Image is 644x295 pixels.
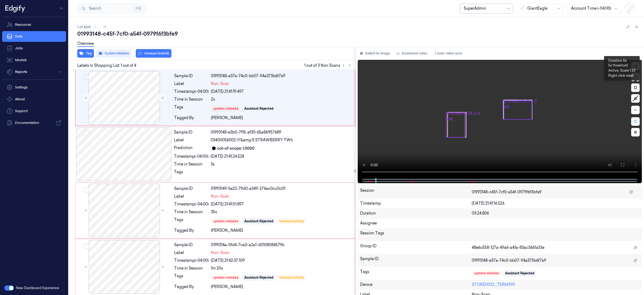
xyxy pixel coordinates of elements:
[174,81,209,87] div: Label
[174,130,208,135] div: Sample ID
[2,82,66,93] a: Settings
[360,269,472,278] div: Tags
[174,186,209,191] div: Sample ID
[211,186,352,191] div: 01993149-5e22-79d0-a349-274ac0cc0c01
[211,258,352,263] div: [DATE] 21:42:37.109
[472,282,515,287] a: STORE0002_TERM390
[77,63,136,68] span: Labels In Shopping List: 1 out of 4
[304,62,353,69] span: 1 out of 3 Non Scans
[83,131,89,136] button: Select row
[83,187,89,193] button: Select row
[174,250,209,256] div: Label
[174,201,209,207] div: Timestamp (-04:00)
[174,217,209,226] div: Tags
[174,242,209,248] div: Sample ID
[174,97,209,102] div: Time in Session
[174,154,208,159] div: Timestamp (-04:00)
[279,219,304,224] div: Unusual activity
[360,230,472,239] div: Session Tags
[211,250,229,256] span: Non-Scan
[279,275,304,280] div: Unusual activity
[77,49,94,58] button: Tag
[472,201,639,206] div: [DATE] 21:41:16.526
[211,242,352,248] div: 0199314a-0fd4-7ca0-a2a1-d0108084579b
[358,49,392,58] button: Switch to image
[57,4,66,13] button: Toggle Navigation
[213,275,238,280] div: system-mistake
[360,256,472,265] div: Sample ID
[505,271,534,276] div: Assistant Rejected
[360,211,472,216] div: Duration
[2,43,66,54] a: Jobs
[472,189,541,195] span: 01993148-c45f-7cf0-a54f-0979f6f3bfe9
[211,89,352,94] div: [DATE] 21:41:19.497
[211,201,352,207] div: [DATE] 21:41:51.897
[211,154,352,159] div: [DATE] 21:41:24.528
[213,219,238,224] div: system-mistake
[244,106,273,111] div: Assistant Rejected
[174,145,208,152] div: Prediction
[174,73,209,79] div: Sample ID
[174,209,209,215] div: Time in Session
[174,228,209,233] div: Tagged By
[211,161,352,167] div: 3s
[136,49,171,58] button: Unusual Activity
[2,67,66,77] button: Reports
[474,271,499,276] div: system-mistake
[174,89,209,94] div: Timestamp (-04:00)
[174,137,208,143] div: Label
[96,49,131,58] button: System Mistake
[472,211,639,216] div: 03:24.806
[77,4,146,13] button: Search⌘K
[631,73,640,81] button: 0s
[174,265,209,271] div: Time in Session
[211,81,229,87] span: Non-Scan
[174,115,209,121] div: Tagged By
[211,209,352,215] div: 35s
[2,55,66,65] a: Models
[244,275,273,280] div: Assistant Rejected
[83,244,89,249] button: Select row
[2,106,66,116] a: Support
[77,30,640,38] div: 01993148-c45f-7cf0-a54f-0979f6f3bfe9
[2,19,66,30] a: Resources
[244,219,273,224] div: Assistant Rejected
[360,243,472,252] div: Group ID
[472,245,544,250] span: 48e6c558-127a-49a6-a41a-83ac3661a33e
[211,73,352,79] div: 01993148-e37a-74c0-bb07-94a373b6f7a9
[2,94,66,105] button: About
[211,228,352,233] div: [PERSON_NAME]
[631,62,640,71] button: x2
[211,130,352,135] div: 01993148-e3b0-7f15-af30-65a861f57689
[394,49,430,58] a: Download video
[211,284,352,290] div: [PERSON_NAME]
[360,220,640,226] div: Assignee
[631,83,640,92] button: D
[432,49,464,58] button: Auto video sync
[2,117,66,128] a: Documentation
[360,188,472,196] div: Session
[174,194,209,199] div: Label
[77,41,94,47] a: Overview
[211,97,352,102] div: 2s
[360,201,472,206] div: Timestamp
[631,117,640,126] button: C
[174,161,208,167] div: Time in Session
[77,25,91,29] span: 1 of 2339
[174,258,209,263] div: Timestamp (-04:00)
[174,284,209,290] div: Tagged By
[87,6,101,11] span: Search
[213,106,238,111] div: system-mistake
[211,115,352,121] div: [PERSON_NAME]
[174,273,209,282] div: Tags
[83,75,89,80] button: Select row
[2,31,66,42] a: Data
[360,282,472,287] div: Device
[211,137,293,143] span: 03400056002 (Y&amp;S STRAWBERRY TWI)
[217,146,254,151] div: out-of-scope: 1.0000
[174,169,208,178] div: Tags
[211,194,229,199] span: Non-Scan
[211,265,352,271] div: 1m 20s
[472,258,546,263] span: 01993148-e37a-74c0-bb07-94a373b6f7a9
[174,104,209,113] div: Tags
